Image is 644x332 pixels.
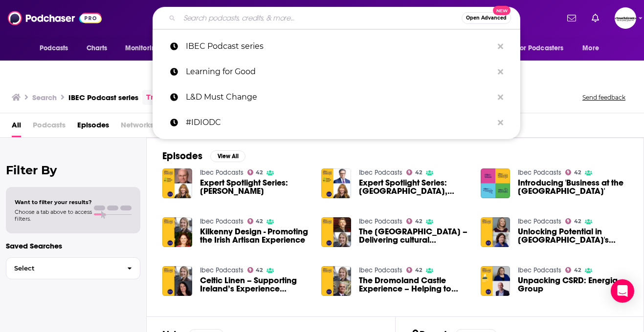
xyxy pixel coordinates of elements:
a: 42 [565,169,581,175]
a: Expert Spotlight Series: David Collenette [200,179,310,195]
img: The Dromoland Castle Experience – Helping to sustain rural Ireland [321,266,351,296]
h2: Episodes [162,150,202,162]
span: 42 [415,170,422,175]
span: 42 [256,268,263,272]
span: Logged in as Lbrower [615,7,636,29]
a: 42 [406,267,422,273]
a: IBEC Podcast series [153,34,520,59]
a: Ibec Podcasts [518,168,561,177]
button: open menu [511,39,578,58]
a: #IDIODC [153,110,520,135]
span: Select [6,265,119,271]
span: Want to filter your results? [15,199,92,206]
a: L&D Must Change [153,84,520,110]
p: Saved Searches [6,241,140,250]
p: IBEC Podcast series [186,34,493,59]
span: 42 [574,268,581,272]
a: Ibec Podcasts [359,266,402,274]
button: open menu [576,39,611,58]
a: Ibec Podcasts [518,217,561,226]
a: 42 [406,169,422,175]
span: Podcasts [33,117,66,137]
button: open menu [118,39,173,58]
img: Introducing 'Business at the Ballot Box' [481,168,511,198]
h3: IBEC Podcast series [68,93,138,102]
h2: Filter By [6,163,140,177]
a: Show notifications dropdown [563,10,580,26]
a: The Dromoland Castle Experience – Helping to sustain rural Ireland [359,276,469,293]
img: Kilkenny Design - Promoting the Irish Artisan Experience [162,217,192,247]
a: Celtic Linen – Supporting Ireland’s Experience businesses [200,276,310,293]
a: Unpacking CSRD: Energia Group [518,276,628,293]
span: Charts [87,41,108,55]
img: Unpacking CSRD: Energia Group [481,266,511,296]
a: Learning for Good [153,59,520,84]
a: Ibec Podcasts [359,168,402,177]
a: 42 [406,218,422,224]
a: 42 [247,169,263,175]
span: Networks [121,117,154,137]
input: Search podcasts, credits, & more... [179,10,462,26]
img: Unlocking Potential in Ireland's Experience Economy [481,217,511,247]
a: Introducing 'Business at the Ballot Box' [518,179,628,195]
img: Celtic Linen – Supporting Ireland’s Experience businesses [162,266,192,296]
span: 42 [256,219,263,224]
a: Ibec Podcasts [200,217,244,226]
span: The [GEOGRAPHIC_DATA] – Delivering cultural experiences [359,228,469,244]
a: Unlocking Potential in Ireland's Experience Economy [518,228,628,244]
a: Ibec Podcasts [200,266,244,274]
img: Expert Spotlight Series: David Collenette [162,168,192,198]
a: Ibec Podcasts [518,266,561,274]
a: Ibec Podcasts [200,168,244,177]
a: 42 [247,267,263,273]
a: 42 [565,267,581,273]
span: 42 [415,219,422,224]
span: Choose a tab above to access filters. [15,208,92,222]
p: L&D Must Change [186,84,493,110]
a: 42 [247,218,263,224]
span: Podcasts [40,41,68,55]
a: Try an exact match [146,92,218,103]
div: Search podcasts, credits, & more... [153,7,520,29]
span: Expert Spotlight Series: [GEOGRAPHIC_DATA], Geoeconomics, and the Future of Transatlantic Trade -... [359,179,469,195]
span: More [582,41,599,55]
span: New [493,6,511,15]
a: The Abbey Theatre – Delivering cultural experiences [359,228,469,244]
span: 42 [415,268,422,272]
img: Expert Spotlight Series: Canada, Geoeconomics, and the Future of Transatlantic Trade - A Conversa... [321,168,351,198]
button: Send feedback [579,93,628,102]
img: The Abbey Theatre – Delivering cultural experiences [321,217,351,247]
div: Open Intercom Messenger [611,279,634,303]
span: The Dromoland Castle Experience – Helping to sustain rural [GEOGRAPHIC_DATA] [359,276,469,293]
span: Open Advanced [466,16,507,21]
img: Podchaser - Follow, Share and Rate Podcasts [8,9,102,27]
span: Episodes [77,117,109,137]
img: User Profile [615,7,636,29]
span: For Podcasters [517,41,564,55]
span: Introducing 'Business at the [GEOGRAPHIC_DATA]' [518,179,628,195]
button: Open AdvancedNew [462,12,511,24]
span: Kilkenny Design - Promoting the Irish Artisan Experience [200,228,310,244]
a: All [12,117,21,137]
button: Select [6,257,140,279]
span: Monitoring [125,41,160,55]
span: 42 [574,219,581,224]
span: 42 [256,170,263,175]
a: Expert Spotlight Series: Canada, Geoeconomics, and the Future of Transatlantic Trade - A Conversa... [359,179,469,195]
h3: Search [32,93,57,102]
button: open menu [33,39,81,58]
a: Show notifications dropdown [588,10,603,26]
a: Charts [80,39,113,58]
